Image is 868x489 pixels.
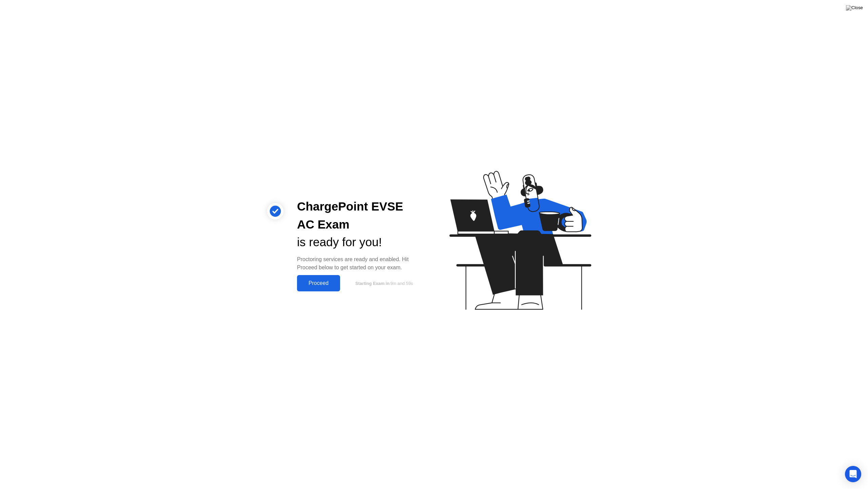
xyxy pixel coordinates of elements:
[343,277,423,290] button: Starting Exam in9m and 59s
[297,198,423,234] div: ChargePoint EVSE AC Exam
[297,255,423,272] div: Proctoring services are ready and enabled. Hit Proceed below to get started on your exam.
[297,233,423,251] div: is ready for you!
[390,281,413,286] span: 9m and 59s
[297,275,340,291] button: Proceed
[299,280,338,286] div: Proceed
[846,5,863,11] img: Close
[845,466,861,482] div: Open Intercom Messenger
